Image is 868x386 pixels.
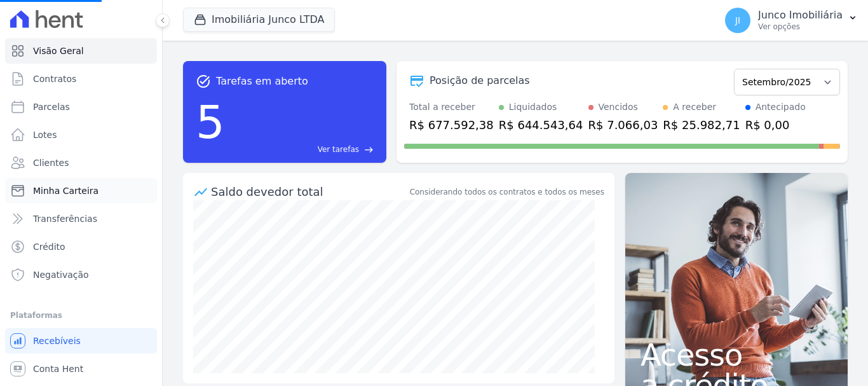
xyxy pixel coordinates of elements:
[5,178,157,203] a: Minha Carteira
[715,3,868,38] button: JI Junco Imobiliária Ver opções
[230,144,374,155] a: Ver tarefas east
[5,66,157,92] a: Contratos
[5,206,157,231] a: Transferências
[641,340,832,370] span: Acesso
[588,116,658,134] div: R$ 7.066,03
[5,38,157,64] a: Visão Geral
[196,89,225,155] div: 5
[33,184,98,197] span: Minha Carteira
[318,144,359,155] span: Ver tarefas
[183,8,335,32] button: Imobiliária Junco LTDA
[196,74,211,89] span: task_alt
[758,9,843,22] p: Junco Imobiliária
[756,100,806,114] div: Antecipado
[410,186,604,198] div: Considerando todos os contratos e todos os meses
[499,116,583,134] div: R$ 644.543,64
[33,72,76,85] span: Contratos
[33,362,83,375] span: Conta Hent
[5,262,157,287] a: Negativação
[663,116,740,134] div: R$ 25.982,71
[673,100,716,114] div: A receber
[745,116,806,134] div: R$ 0,00
[10,308,152,323] div: Plataformas
[211,183,407,200] div: Saldo devedor total
[758,22,843,32] p: Ver opções
[33,45,84,57] span: Visão Geral
[5,328,157,354] a: Recebíveis
[33,334,81,347] span: Recebíveis
[33,100,70,113] span: Parcelas
[5,356,157,382] a: Conta Hent
[5,150,157,176] a: Clientes
[33,128,57,141] span: Lotes
[33,156,69,169] span: Clientes
[33,212,97,225] span: Transferências
[599,100,638,114] div: Vencidos
[33,240,65,253] span: Crédito
[216,74,308,89] span: Tarefas em aberto
[5,94,157,120] a: Parcelas
[509,100,557,114] div: Liquidados
[409,100,494,114] div: Total a receber
[430,73,530,88] div: Posição de parcelas
[735,16,740,25] span: JI
[364,145,374,155] span: east
[5,122,157,148] a: Lotes
[33,268,89,281] span: Negativação
[5,234,157,259] a: Crédito
[409,116,494,134] div: R$ 677.592,38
